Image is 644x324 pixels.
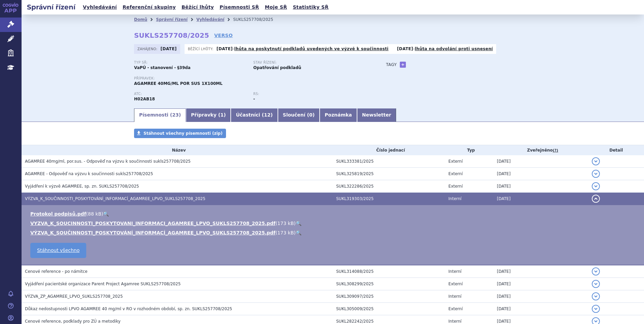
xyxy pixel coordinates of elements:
[253,92,366,96] p: RS:
[333,278,445,290] td: SUKL308299/2025
[592,182,600,190] button: detail
[134,81,223,86] span: AGAMREE 40MG/ML POR SUS 1X100ML
[217,46,389,52] p: -
[231,108,278,122] a: Účastníci (12)
[592,280,600,288] button: detail
[264,112,270,118] span: 12
[493,145,588,155] th: Zveřejněno
[592,157,600,165] button: detail
[309,112,313,118] span: 0
[493,290,588,303] td: [DATE]
[25,184,139,189] span: Vyjádření k výzvě AGAMREE, sp. zn. SUKLS257708/2025
[134,76,373,80] p: Přípravek:
[278,108,320,122] a: Sloučení (0)
[333,155,445,168] td: SUKL333381/2025
[214,32,233,39] a: VERSO
[25,306,232,311] span: Důkaz nedostupnosti LPVO AGAMREE 40 mg/ml v RO v rozhodném období, sp. zn. SUKLS257708/2025
[30,211,86,217] a: Protokol podpisů.pdf
[25,159,191,164] span: AGAMREE 40mg/ml, por.sus. - Odpověď na výzvu k součinnosti sukls257708/2025
[493,180,588,193] td: [DATE]
[263,3,289,12] a: Moje SŘ
[445,145,493,155] th: Typ
[30,230,276,235] a: VÝZVA_K_SOUČINNOSTI_POSKYTOVÁNÍ_INFORMACÍ_AGAMREE_LPVO_SUKLS257708_2025.pdf
[134,108,186,122] a: Písemnosti (23)
[592,170,600,178] button: detail
[592,305,600,313] button: detail
[386,61,397,69] h3: Tagy
[25,171,153,176] span: AGAMREE - Odpověď na výzvu k součinnosti sukls257708/2025
[493,303,588,315] td: [DATE]
[397,46,493,52] p: -
[448,294,461,299] span: Interní
[234,46,389,51] a: lhůta na poskytnutí podkladů uvedených ve výzvě k součinnosti
[296,221,301,226] a: 🔍
[22,145,333,155] th: Název
[296,230,301,235] a: 🔍
[156,17,188,22] a: Správní řízení
[134,61,247,65] p: Typ SŘ:
[333,303,445,315] td: SUKL305009/2025
[493,278,588,290] td: [DATE]
[333,193,445,205] td: SUKL319303/2025
[592,267,600,276] button: detail
[103,211,109,217] a: 🔍
[448,159,462,164] span: Externí
[88,211,101,217] span: 88 kB
[253,65,301,70] strong: Opatřování podkladů
[137,46,159,52] span: Zahájeno:
[493,193,588,205] td: [DATE]
[134,97,155,101] strong: VAMOROLON
[397,46,413,51] strong: [DATE]
[143,131,223,136] span: Stáhnout všechny písemnosti (zip)
[592,195,600,203] button: detail
[588,145,644,155] th: Detail
[448,184,462,189] span: Externí
[233,14,282,25] li: SUKLS257708/2025
[22,2,81,12] h2: Správní řízení
[25,196,205,201] span: VÝZVA_K_SOUČINNOSTI_POSKYTOVÁNÍ_INFORMACÍ_AGAMREE_LPVO_SUKLS257708_2025
[333,290,445,303] td: SUKL309097/2025
[220,112,224,118] span: 1
[25,269,88,274] span: Cenové reference - po námitce
[134,65,191,70] strong: VaPÚ - stanovení - §39da
[121,3,178,12] a: Referenční skupiny
[30,229,637,236] li: ( )
[188,46,215,52] span: Běžící lhůty:
[30,243,86,258] a: Stáhnout všechno
[493,168,588,180] td: [DATE]
[30,221,276,226] a: VYZVA_K_SOUCINNOSTI_POSKYTOVANI_INFORMACI_AGAMREE_LPVO_SUKLS257708_2025.pdf
[415,46,493,51] a: lhůta na odvolání proti usnesení
[592,292,600,300] button: detail
[448,306,462,311] span: Externí
[134,92,247,96] p: ATC:
[218,3,261,12] a: Písemnosti SŘ
[553,148,558,153] abbr: (?)
[25,319,121,324] span: Cenové reference, podklady pro ZÚ a metodiky
[134,129,226,138] a: Stáhnout všechny písemnosti (zip)
[493,155,588,168] td: [DATE]
[291,3,330,12] a: Statistiky SŘ
[357,108,396,122] a: Newsletter
[333,265,445,278] td: SUKL314088/2025
[180,3,216,12] a: Běžící lhůty
[277,221,294,226] span: 173 kB
[400,62,406,68] a: +
[25,282,181,286] span: Vyjádření pacientské organizace Parent Project Agamree SUKLS257708/2025
[277,230,294,235] span: 173 kB
[333,145,445,155] th: Číslo jednací
[333,180,445,193] td: SUKL322286/2025
[134,17,147,22] a: Domů
[161,46,177,51] strong: [DATE]
[134,31,209,39] strong: SUKLS257708/2025
[448,196,461,201] span: Interní
[196,17,224,22] a: Vyhledávání
[253,61,366,65] p: Stav řízení:
[172,112,179,118] span: 23
[493,265,588,278] td: [DATE]
[253,97,255,101] strong: -
[448,282,462,286] span: Externí
[448,269,461,274] span: Interní
[186,108,231,122] a: Přípravky (1)
[448,171,462,176] span: Externí
[30,220,637,227] li: ( )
